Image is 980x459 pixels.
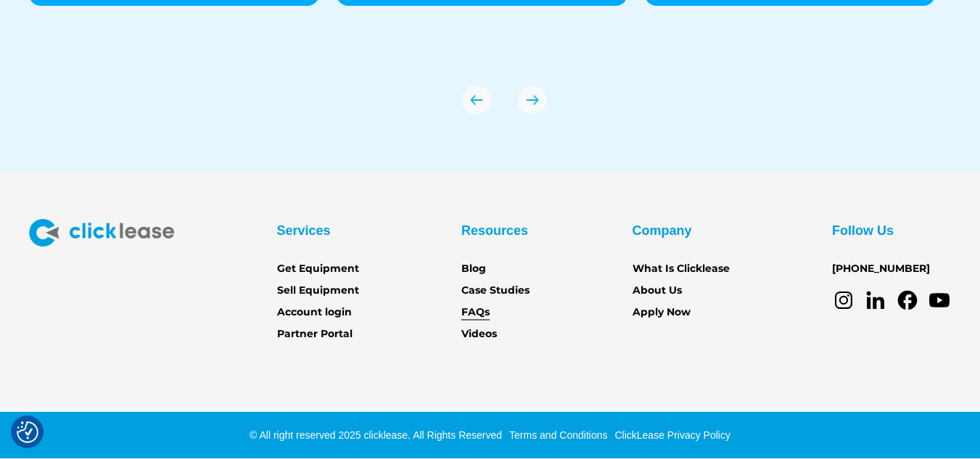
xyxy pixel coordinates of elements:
div: Resources [461,219,528,242]
div: © All right reserved 2025 clicklease. All Rights Reserved [250,428,502,442]
img: arrow Icon [518,86,547,115]
a: Videos [461,326,497,342]
a: Get Equipment [277,261,359,277]
div: next slide [518,86,547,115]
a: Account login [277,305,352,321]
div: Company [633,219,692,242]
img: arrow Icon [462,86,491,115]
a: Partner Portal [277,326,353,342]
a: [PHONE_NUMBER] [832,261,930,277]
a: ClickLease Privacy Policy [611,429,730,441]
a: Terms and Conditions [506,429,607,441]
div: Services [277,219,331,242]
img: Revisit consent button [17,421,38,443]
button: Consent Preferences [17,421,38,443]
a: Blog [461,261,486,277]
div: Follow Us [832,219,894,242]
div: previous slide [462,86,491,115]
a: About Us [633,283,682,299]
img: Clicklease logo [29,219,174,247]
a: FAQs [461,305,490,321]
a: Case Studies [461,283,530,299]
a: Sell Equipment [277,283,359,299]
a: Apply Now [633,305,691,321]
a: What Is Clicklease [633,261,730,277]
